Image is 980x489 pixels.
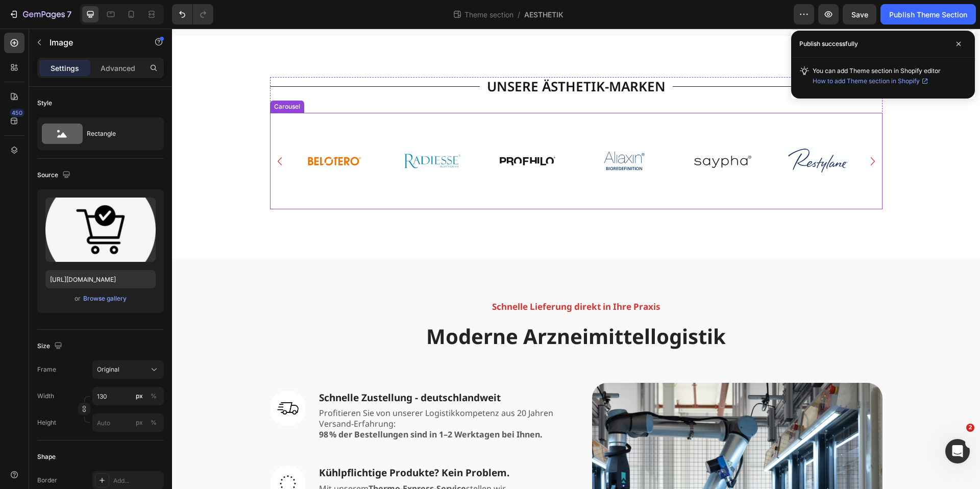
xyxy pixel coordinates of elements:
[83,294,127,303] div: Browse gallery
[136,392,143,401] div: px
[518,9,520,20] span: /
[813,76,920,86] span: How to add Theme section in Shopify
[37,418,56,427] label: Height
[99,272,709,285] p: Schnelle Lieferung direkt in Ihre Praxis
[147,400,371,411] strong: 98 % der Bestellungen sind in 1–2 Werktagen bei Ihnen.
[966,424,974,432] span: 2
[45,270,156,288] input: https://example.com/image.jpg
[462,9,516,20] span: Theme section
[75,292,81,305] span: or
[122,92,203,173] img: gempages_490718401128301715-820b6d61-b96d-427b-948d-0a38accf1955.png
[98,294,710,322] h2: Moderne Arzneimittellogistik
[98,437,134,473] img: gempages_490718401128301715-f7e0fcdb-d08a-4368-a4d8-8f9d50b91406.png
[146,437,388,452] h3: Kühlpflichtige Produkte? Kein Problem.
[412,92,492,173] img: gempages_490718401128301715-3d2df93d-2b8b-431a-a801-8b0be8091c6c.png
[10,109,24,117] div: 450
[67,8,71,20] p: 7
[148,417,160,429] button: px
[172,29,980,489] iframe: Design area
[889,9,967,20] div: Publish Theme Section
[133,390,145,402] button: %
[151,418,157,427] div: %
[315,50,494,67] p: UNSERE ÄSTHETIK-MARKEN
[50,36,136,48] p: Image
[813,67,941,86] span: You can add Theme section in Shopify editor
[509,92,589,173] img: gempages_490718401128301715-3ea56e10-bb4a-4516-a320-4af29836ffd3.png
[45,198,156,262] img: preview-image
[197,454,294,466] strong: Thermo-Express-Service
[147,455,387,486] p: Mit unserem stellen wir temperatursensible Arzneimittel aktiv gekühlt zu – sicher, lückenlos über...
[37,99,52,108] div: Style
[51,63,79,74] p: Settings
[605,92,685,173] img: gempages_490718401128301715-29144926-dfb2-4a9d-b3fc-b89e5009448c.png
[98,362,134,398] img: gempages_490718401128301715-5df123d0-6a8b-48f8-b364-8f15ee647f0e.png
[100,74,130,83] div: Carousel
[148,390,160,402] button: px
[133,417,145,429] button: %
[83,294,127,304] button: Browse gallery
[172,4,213,25] div: Undo/Redo
[524,9,563,20] span: AESTHETIK
[87,122,149,145] div: Rectangle
[315,92,396,173] img: gempages_490718401128301715-31491348-4dd8-42bc-873a-9bc6b62542cd.png
[100,125,116,141] button: Carousel Back Arrow
[37,339,64,353] div: Size
[37,365,56,374] label: Frame
[136,418,143,427] div: px
[37,168,72,182] div: Source
[37,392,54,401] label: Width
[945,439,970,463] iframe: Intercom live chat
[113,476,161,485] div: Add...
[4,4,76,25] button: 7
[219,92,299,173] img: gempages_490718401128301715-6947e0ad-bfb5-4f20-9dbd-e34dedae2aa2.png
[880,4,976,25] button: Publish Theme Section
[97,365,119,374] span: Original
[37,452,56,461] div: Shape
[146,362,388,377] h3: Schnelle Zustellung - deutschlandweit
[799,39,858,49] p: Publish successfully
[843,4,876,25] button: Save
[147,379,387,411] p: Profitieren Sie von unserer Logistikkompetenz aus 20 Jahren Versand-Erfahrung:
[693,125,709,141] button: Carousel Next Arrow
[151,392,157,401] div: %
[851,10,868,19] span: Save
[37,476,57,485] div: Border
[92,413,164,432] input: px%
[92,360,164,379] button: Original
[92,387,164,405] input: px%
[101,63,135,74] p: Advanced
